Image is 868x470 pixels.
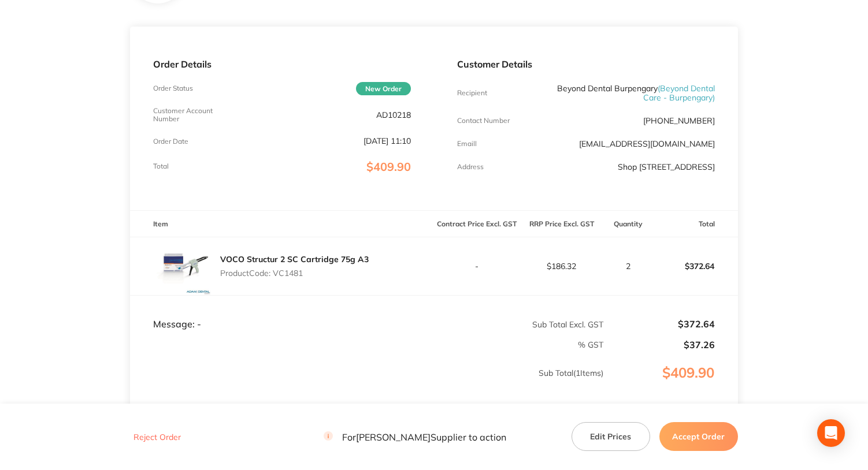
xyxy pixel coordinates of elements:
[543,84,715,102] p: Beyond Dental Burpengary
[643,83,715,103] span: ( Beyond Dental Care - Burpengary )
[220,268,369,278] p: Product Code: VC1481
[520,262,603,271] p: $186.32
[153,84,193,92] p: Order Status
[324,431,506,442] p: For [PERSON_NAME] Supplier to action
[457,117,510,125] p: Contact Number
[519,210,604,237] th: RRP Price Excl. GST
[457,140,477,148] p: Emaill
[643,116,715,125] p: [PHONE_NUMBER]
[457,89,487,97] p: Recipient
[366,159,411,174] span: $409.90
[604,210,652,237] th: Quantity
[435,320,603,329] p: Sub Total Excl. GST
[653,252,737,280] p: $372.64
[572,422,650,451] button: Edit Prices
[659,422,738,451] button: Accept Order
[457,59,715,69] p: Customer Details
[220,254,369,264] a: VOCO Structur 2 SC Cartridge 75g A3
[153,162,169,170] p: Total
[604,340,714,350] p: $37.26
[618,162,715,171] p: Shop [STREET_ADDRESS]
[153,237,211,295] img: cjZleW81Zg
[131,368,603,401] p: Sub Total ( 1 Items)
[604,319,714,329] p: $372.64
[457,163,484,171] p: Address
[153,59,411,69] p: Order Details
[604,262,652,271] p: 2
[579,139,715,149] a: [EMAIL_ADDRESS][DOMAIN_NAME]
[153,107,239,123] p: Customer Account Number
[817,419,845,447] div: Open Intercom Messenger
[435,262,518,271] p: -
[131,340,603,349] p: % GST
[130,432,184,442] button: Reject Order
[434,210,519,237] th: Contract Price Excl. GST
[356,82,411,95] span: New Order
[652,210,737,237] th: Total
[376,110,411,120] p: AD10218
[363,136,411,146] p: [DATE] 11:10
[153,137,188,146] p: Order Date
[130,210,434,237] th: Item
[130,296,434,330] td: Message: -
[604,365,737,404] p: $409.90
